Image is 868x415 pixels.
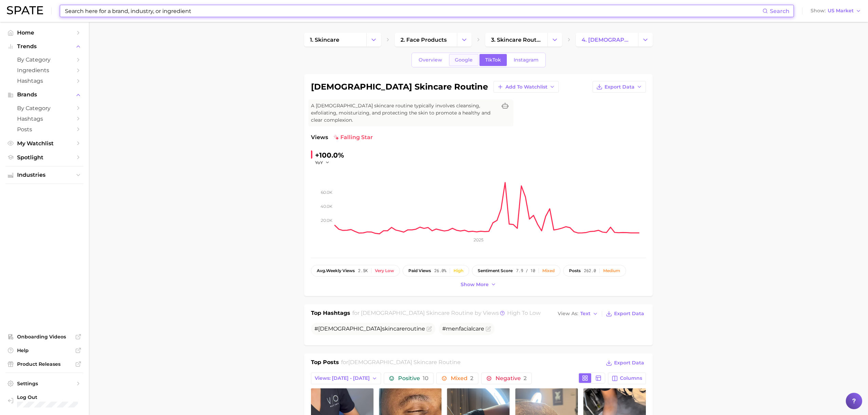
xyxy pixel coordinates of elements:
[311,373,381,384] button: Views: [DATE] - [DATE]
[5,124,83,135] a: Posts
[17,347,72,353] span: Help
[5,359,83,369] a: Product Releases
[17,154,72,161] span: Spotlight
[321,204,333,209] tspan: 40.0k
[17,126,72,133] span: Posts
[478,268,513,273] span: sentiment score
[453,268,463,273] div: High
[505,84,547,90] span: Add to Watchlist
[348,359,461,365] span: [DEMOGRAPHIC_DATA] skincare routine
[614,311,644,317] span: Export Data
[620,375,642,381] span: Columns
[809,6,863,15] button: ShowUS Market
[311,265,400,277] button: avg.weekly views2.5kVery low
[401,37,447,43] span: 2. face products
[584,268,596,273] span: 262.0
[315,160,323,165] span: YoY
[408,268,431,273] span: paid views
[569,268,581,273] span: posts
[516,268,535,273] span: 7.9 / 10
[341,358,461,369] h2: for
[315,375,370,381] span: Views: [DATE] - [DATE]
[638,33,653,46] button: Change Category
[17,172,72,178] span: Industries
[472,265,560,277] button: sentiment score7.9 / 10Mixed
[828,9,854,13] span: US Market
[17,140,72,147] span: My Watchlist
[434,268,446,273] span: 26.0%
[5,41,83,52] button: Trends
[310,37,339,43] span: 1. skincare
[17,78,72,84] span: Hashtags
[514,57,539,63] span: Instagram
[556,309,600,318] button: View AsText
[311,358,339,369] h1: Top Posts
[524,375,527,381] span: 2
[593,81,646,93] button: Export Data
[17,394,78,400] span: Log Out
[361,310,473,316] span: [DEMOGRAPHIC_DATA] skincare routine
[604,358,646,368] button: Export Data
[491,37,542,43] span: 3. skincare routines
[5,103,83,113] a: by Category
[455,57,473,63] span: Google
[334,133,373,142] span: falling star
[5,54,83,65] a: by Category
[321,189,333,195] tspan: 60.0k
[358,268,368,273] span: 2.5k
[5,90,83,100] button: Brands
[608,373,646,384] button: Columns
[603,268,620,273] div: Medium
[580,312,591,316] span: Text
[403,265,469,277] button: paid views26.0%High
[508,54,544,66] a: Instagram
[558,312,578,316] span: View As
[304,33,366,46] a: 1. skincare
[17,105,72,111] span: by Category
[398,376,429,381] span: Positive
[7,6,43,14] img: SPATE
[5,27,83,38] a: Home
[423,375,429,381] span: 10
[5,152,83,163] a: Spotlight
[405,325,425,332] span: routine
[496,376,527,381] span: Negative
[17,29,72,36] span: Home
[17,380,72,387] span: Settings
[493,81,559,93] button: Add to Watchlist
[474,237,484,242] tspan: 2025
[5,378,83,389] a: Settings
[366,33,381,46] button: Change Category
[413,54,448,66] a: Overview
[5,138,83,149] a: My Watchlist
[17,116,72,122] span: Hashtags
[314,325,425,332] span: #
[426,326,432,332] button: Flag as miscategorized or irrelevant
[317,268,355,273] span: weekly views
[442,325,484,332] span: #menfacialcare
[352,309,541,319] h2: for by Views
[382,325,405,332] span: skincare
[311,102,497,124] span: A [DEMOGRAPHIC_DATA] skincare routine typically involves cleansing, exfoliating, moisturizing, an...
[547,33,562,46] button: Change Category
[461,282,489,287] span: Show more
[5,65,83,76] a: Ingredients
[311,133,328,142] span: Views
[485,33,547,46] a: 3. skincare routines
[507,310,541,316] span: high to low
[334,135,339,140] img: falling star
[604,309,646,319] button: Export Data
[485,57,501,63] span: TikTok
[5,113,83,124] a: Hashtags
[470,375,473,381] span: 2
[395,33,457,46] a: 2. face products
[17,361,72,367] span: Product Releases
[811,9,826,13] span: Show
[17,334,72,340] span: Onboarding Videos
[419,57,442,63] span: Overview
[5,345,83,356] a: Help
[318,325,382,332] span: [DEMOGRAPHIC_DATA]
[582,37,632,43] span: 4. [DEMOGRAPHIC_DATA] skincare routine
[576,33,638,46] a: 4. [DEMOGRAPHIC_DATA] skincare routine
[315,150,344,161] div: +100.0%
